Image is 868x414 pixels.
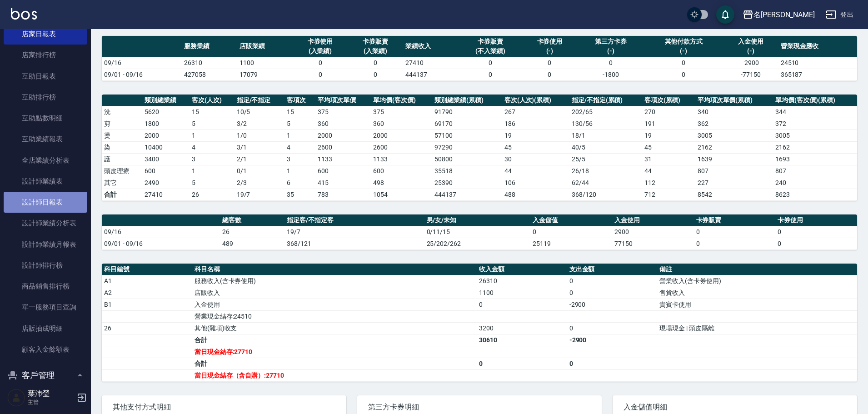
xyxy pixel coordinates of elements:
[315,177,371,189] td: 415
[612,238,694,249] td: 77150
[403,69,459,80] td: 444137
[284,238,424,249] td: 368/121
[371,153,432,165] td: 1133
[477,334,567,346] td: 30610
[567,334,658,346] td: -2900
[102,130,142,141] td: 燙
[657,264,857,275] th: 備註
[190,118,234,130] td: 5
[142,153,190,165] td: 3400
[234,153,285,165] td: 2 / 1
[371,106,432,118] td: 375
[4,129,87,150] a: 互助業績報表
[234,106,285,118] td: 10 / 5
[477,358,567,369] td: 0
[530,226,612,238] td: 0
[102,57,182,69] td: 09/16
[4,339,87,360] a: 顧客入金餘額表
[284,177,315,189] td: 6
[237,57,293,69] td: 1100
[432,177,502,189] td: 25390
[4,87,87,108] a: 互助排行榜
[102,299,192,310] td: B1
[4,276,87,297] a: 商品銷售排行榜
[579,37,642,46] div: 第三方卡券
[432,153,502,165] td: 50800
[102,238,220,249] td: 09/01 - 09/16
[142,106,190,118] td: 5620
[642,118,695,130] td: 191
[723,57,778,69] td: -2900
[403,36,459,57] th: 業績收入
[694,238,776,249] td: 0
[190,189,234,200] td: 26
[502,177,569,189] td: 106
[642,177,695,189] td: 112
[348,69,403,80] td: 0
[647,46,721,56] div: (-)
[284,118,315,130] td: 5
[432,165,502,177] td: 35518
[773,118,857,130] td: 372
[315,106,371,118] td: 375
[192,275,477,287] td: 服務收入(含卡券使用)
[612,226,694,238] td: 2900
[773,177,857,189] td: 240
[192,358,477,369] td: 合計
[612,214,694,226] th: 入金使用
[142,177,190,189] td: 2490
[424,226,531,238] td: 0/11/15
[477,275,567,287] td: 26310
[102,95,857,201] table: a dense table
[432,130,502,141] td: 57100
[773,165,857,177] td: 807
[284,106,315,118] td: 15
[477,299,567,310] td: 0
[293,69,348,80] td: 0
[4,192,87,213] a: 設計師日報表
[569,165,642,177] td: 26 / 18
[459,57,522,69] td: 0
[11,8,37,20] img: Logo
[4,364,87,387] button: 客戶管理
[284,189,315,200] td: 35
[190,177,234,189] td: 5
[190,165,234,177] td: 1
[234,95,285,106] th: 指定/不指定
[315,130,371,141] td: 2000
[192,334,477,346] td: 合計
[502,130,569,141] td: 19
[569,153,642,165] td: 25 / 5
[4,150,87,171] a: 全店業績分析表
[368,403,591,412] span: 第三方卡券明細
[778,69,857,80] td: 365187
[694,214,776,226] th: 卡券販賣
[569,177,642,189] td: 62 / 44
[773,141,857,153] td: 2162
[315,141,371,153] td: 2600
[284,130,315,141] td: 1
[284,95,315,106] th: 客項次
[567,287,658,299] td: 0
[102,275,192,287] td: A1
[642,153,695,165] td: 31
[142,118,190,130] td: 1800
[502,165,569,177] td: 44
[182,57,237,69] td: 26310
[192,346,477,358] td: 當日現金結存:27710
[567,275,658,287] td: 0
[477,322,567,334] td: 3200
[773,106,857,118] td: 344
[567,358,658,369] td: 0
[522,57,578,69] td: 0
[315,165,371,177] td: 600
[775,214,857,226] th: 卡券使用
[773,189,857,200] td: 8623
[644,57,723,69] td: 0
[723,69,778,80] td: -77150
[182,36,237,57] th: 服務業績
[569,141,642,153] td: 40 / 5
[142,130,190,141] td: 2000
[190,95,234,106] th: 客次(人次)
[695,177,773,189] td: 227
